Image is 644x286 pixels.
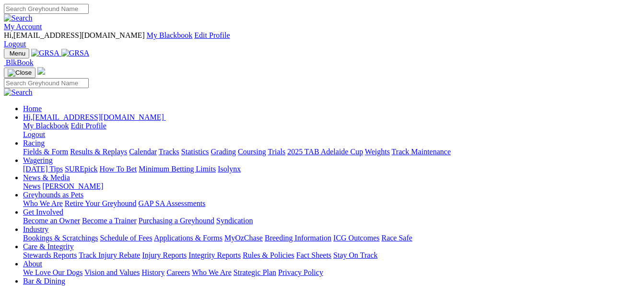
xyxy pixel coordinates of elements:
[23,122,69,130] a: My Blackbook
[4,48,29,58] button: Toggle navigation
[23,182,640,191] div: News & Media
[65,199,137,207] a: Retire Your Greyhound
[287,148,363,156] a: 2025 TAB Adelaide Cup
[23,217,640,225] div: Get Involved
[4,31,640,48] div: My Account
[234,268,276,276] a: Strategic Plan
[70,148,127,156] a: Results & Replays
[159,148,179,156] a: Tracks
[4,40,26,48] a: Logout
[23,182,40,190] a: News
[10,50,25,57] span: Menu
[4,23,42,31] a: My Account
[139,199,206,207] a: GAP SA Assessments
[100,165,137,173] a: How To Bet
[333,251,377,259] a: Stay On Track
[23,251,77,259] a: Stewards Reports
[23,130,45,138] a: Logout
[23,234,98,242] a: Bookings & Scratchings
[188,251,241,259] a: Integrity Reports
[23,165,640,173] div: Wagering
[23,268,82,276] a: We Love Our Dogs
[216,217,253,225] a: Syndication
[23,260,42,268] a: About
[23,242,74,251] a: Care & Integrity
[42,182,103,190] a: [PERSON_NAME]
[139,217,214,225] a: Purchasing a Greyhound
[31,49,59,57] img: GRSA
[71,122,106,130] a: Edit Profile
[147,31,193,39] a: My Blackbook
[4,78,89,88] input: Search
[6,58,34,67] span: BlkBook
[296,251,331,259] a: Fact Sheets
[23,139,45,147] a: Racing
[23,148,68,156] a: Fields & Form
[4,31,145,39] span: Hi, [EMAIL_ADDRESS][DOMAIN_NAME]
[23,217,80,225] a: Become an Owner
[141,268,164,276] a: History
[268,148,285,156] a: Trials
[211,148,236,156] a: Grading
[154,234,222,242] a: Applications & Forms
[278,268,323,276] a: Privacy Policy
[142,251,187,259] a: Injury Reports
[139,165,216,173] a: Minimum Betting Limits
[23,191,83,199] a: Greyhounds as Pets
[23,104,42,113] a: Home
[23,251,640,260] div: Care & Integrity
[381,234,412,242] a: Race Safe
[23,268,640,277] div: About
[84,268,140,276] a: Vision and Values
[8,69,32,77] img: Close
[4,4,89,14] input: Search
[23,113,164,121] span: Hi, [EMAIL_ADDRESS][DOMAIN_NAME]
[23,113,166,121] a: Hi,[EMAIL_ADDRESS][DOMAIN_NAME]
[166,268,190,276] a: Careers
[37,67,45,75] img: logo-grsa-white.png
[23,199,63,207] a: Who We Are
[333,234,379,242] a: ICG Outcomes
[23,156,53,164] a: Wagering
[65,165,97,173] a: SUREpick
[23,277,65,285] a: Bar & Dining
[79,251,140,259] a: Track Injury Rebate
[61,49,90,57] img: GRSA
[4,58,34,67] a: BlkBook
[243,251,294,259] a: Rules & Policies
[23,208,63,216] a: Get Involved
[23,225,48,233] a: Industry
[129,148,157,156] a: Calendar
[4,88,33,97] img: Search
[23,173,70,182] a: News & Media
[4,68,35,78] button: Toggle navigation
[238,148,266,156] a: Coursing
[365,148,390,156] a: Weights
[23,148,640,156] div: Racing
[100,234,152,242] a: Schedule of Fees
[224,234,263,242] a: MyOzChase
[194,31,230,39] a: Edit Profile
[23,199,640,208] div: Greyhounds as Pets
[23,122,640,139] div: Hi,[EMAIL_ADDRESS][DOMAIN_NAME]
[392,148,451,156] a: Track Maintenance
[218,165,241,173] a: Isolynx
[4,14,33,23] img: Search
[23,165,63,173] a: [DATE] Tips
[181,148,209,156] a: Statistics
[192,268,232,276] a: Who We Are
[265,234,331,242] a: Breeding Information
[82,217,137,225] a: Become a Trainer
[23,234,640,242] div: Industry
